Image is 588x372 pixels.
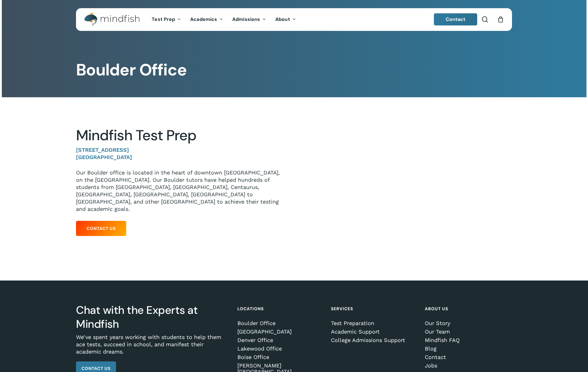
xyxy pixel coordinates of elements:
[425,337,510,343] a: Mindfish FAQ
[147,17,186,22] a: Test Prep
[425,303,510,314] h4: About Us
[76,60,512,80] h1: Boulder Office
[190,16,217,22] span: Academics
[87,225,116,231] span: Contact Us
[237,346,322,352] a: Lakewood Office
[271,17,301,22] a: About
[76,8,512,31] header: Main Menu
[237,337,322,343] a: Denver Office
[425,329,510,335] a: Our Team
[425,354,510,360] a: Contact
[331,337,416,343] a: College Admissions Support
[81,365,111,371] span: Contact Us
[237,320,322,326] a: Boulder Office
[186,17,228,22] a: Academics
[76,169,285,213] p: Our Boulder office is located in the heart of downtown [GEOGRAPHIC_DATA], on the [GEOGRAPHIC_DATA...
[76,303,229,331] h3: Chat with the Experts at Mindfish
[237,354,322,360] a: Boise Office
[76,127,285,144] h2: Mindfish Test Prep
[232,16,260,22] span: Admissions
[228,17,271,22] a: Admissions
[425,363,510,369] a: Jobs
[76,221,126,236] a: Contact Us
[425,320,510,326] a: Our Story
[147,8,300,31] nav: Main Menu
[434,13,477,25] a: Contact
[76,334,229,361] p: We’ve spent years working with students to help them ace tests, succeed in school, and manifest t...
[275,16,290,22] span: About
[237,329,322,335] a: [GEOGRAPHIC_DATA]
[331,320,416,326] a: Test Preparation
[237,303,322,314] h4: Locations
[76,154,132,160] strong: [GEOGRAPHIC_DATA]
[76,147,129,153] strong: [STREET_ADDRESS]
[331,303,416,314] h4: Services
[152,16,175,22] span: Test Prep
[331,329,416,335] a: Academic Support
[425,346,510,352] a: Blog
[446,16,466,22] span: Contact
